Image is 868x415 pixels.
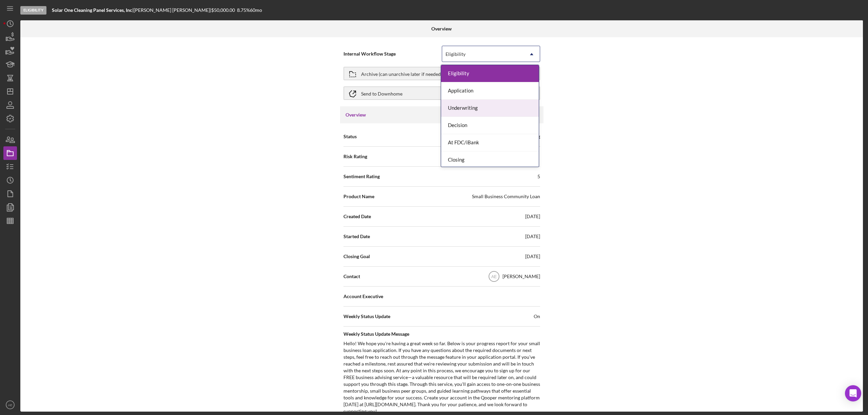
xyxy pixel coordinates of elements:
[361,87,402,99] div: Send to Downhome
[346,111,366,118] h3: Overview
[250,7,262,13] div: 60 mo
[525,253,540,260] div: [DATE]
[343,233,370,240] span: Started Date
[211,7,237,13] div: $50,000.00
[441,151,539,169] div: Closing
[343,213,371,220] span: Created Date
[52,7,134,13] div: |
[3,398,17,412] button: AE
[845,385,861,401] div: Open Intercom Messenger
[343,50,442,57] span: Internal Workflow Stage
[343,153,367,160] span: Risk Rating
[491,274,496,279] text: AE
[431,26,452,32] b: Overview
[525,233,540,240] div: [DATE]
[472,193,540,200] div: Small Business Community Loan
[441,134,539,151] div: At FDC/iBank
[361,67,442,80] div: Archive (can unarchive later if needed)
[502,273,540,280] div: [PERSON_NAME]
[343,86,540,100] button: Send to Downhome
[343,340,540,415] div: Hello! We hope you're having a great week so far. Below is your progress report for your small bu...
[343,253,370,260] span: Closing Goal
[343,293,383,300] span: Account Executive
[343,313,390,320] span: Weekly Status Update
[237,7,250,13] div: 8.75 %
[52,7,132,13] b: Solar One Cleaning Panel Services, Inc
[441,100,539,117] div: Underwriting
[343,273,360,280] span: Contact
[441,65,539,82] div: Eligibility
[8,403,13,407] text: AE
[343,173,380,180] span: Sentiment Rating
[446,51,466,57] div: Eligibility
[441,82,539,100] div: Application
[525,213,540,220] div: [DATE]
[343,193,374,200] span: Product Name
[20,6,46,15] div: Eligibility
[343,133,357,140] span: Status
[537,173,540,180] div: 5
[134,7,211,13] div: [PERSON_NAME] [PERSON_NAME] |
[343,331,540,337] span: Weekly Status Update Message
[343,67,540,80] button: Archive (can unarchive later if needed)
[534,313,540,320] span: On
[441,117,539,134] div: Decision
